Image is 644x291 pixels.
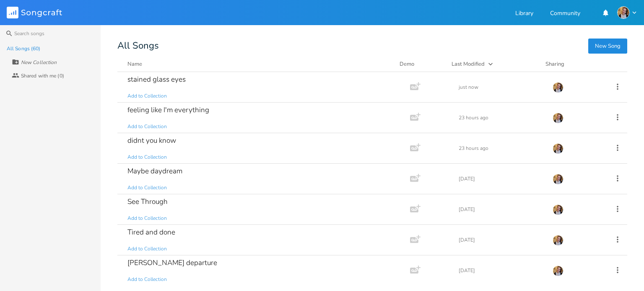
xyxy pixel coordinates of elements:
div: Tired and done [127,229,175,236]
a: Community [550,10,580,18]
div: 23 hours ago [459,146,543,151]
span: Add to Collection [127,123,167,130]
div: Last Modified [452,60,485,68]
div: [PERSON_NAME] departure [127,259,217,266]
span: Add to Collection [127,184,167,191]
img: Kirsty Knell [553,265,563,276]
div: 23 hours ago [459,115,543,120]
span: Add to Collection [127,154,167,161]
a: Library [515,10,533,18]
img: Kirsty Knell [553,235,563,246]
div: feeling like I'm everything [127,106,209,113]
div: All Songs (60) [7,46,40,51]
img: Kirsty Knell [553,204,563,215]
img: Kirsty Knell [553,174,563,185]
button: Name [127,60,390,68]
div: New Collection [21,60,57,65]
div: Shared with me (0) [21,73,64,78]
span: Add to Collection [127,245,167,252]
span: Add to Collection [127,215,167,222]
div: See Through [127,198,168,205]
img: Kirsty Knell [617,6,630,19]
img: Kirsty Knell [553,143,563,154]
div: didnt you know [127,137,176,144]
img: Kirsty Knell [553,113,563,124]
div: [DATE] [459,237,543,242]
div: [DATE] [459,268,543,273]
div: stained glass eyes [127,76,186,83]
div: just now [459,85,543,90]
div: Name [127,60,142,68]
button: Last Modified [452,60,535,68]
button: New Song [588,39,627,54]
div: All Songs [117,42,627,50]
span: Add to Collection [127,93,167,100]
div: Sharing [545,60,596,68]
div: [DATE] [459,176,543,181]
span: Add to Collection [127,276,167,283]
img: Kirsty Knell [553,82,563,93]
div: Maybe daydream [127,167,182,175]
div: Demo [400,60,441,68]
div: [DATE] [459,207,543,212]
